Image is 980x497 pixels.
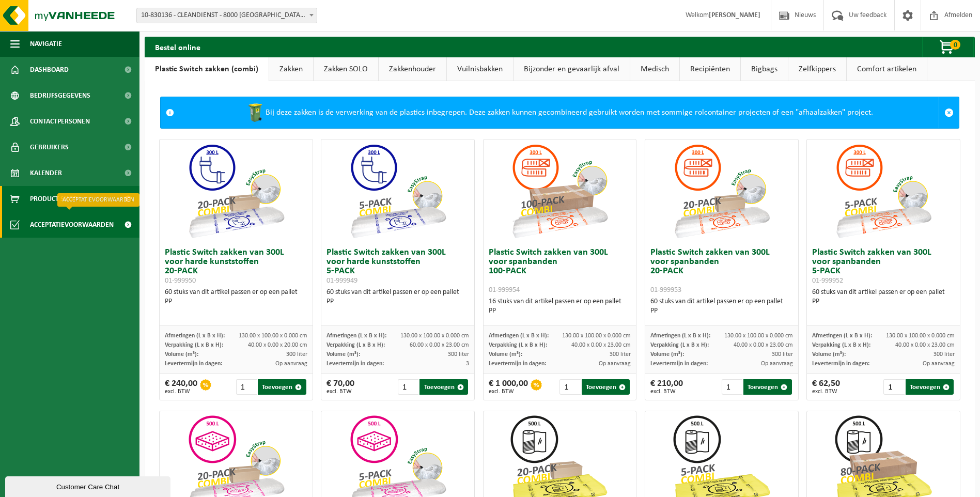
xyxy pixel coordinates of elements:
[650,389,683,395] span: excl. BTW
[847,57,927,81] a: Comfort artikelen
[245,102,266,123] img: WB-0240-HPE-GN-50.png
[326,248,469,285] h3: Plastic Switch zakken van 300L voor harde kunststoffen 5-PACK
[489,297,631,316] div: 16 stuks van dit artikel passen er op een pallet
[489,361,546,367] span: Levertermijn in dagen:
[812,288,955,306] div: 60 stuks van dit artikel passen er op een pallet
[812,379,840,395] div: € 62,50
[630,57,679,81] a: Medisch
[886,333,955,339] span: 130.00 x 100.00 x 0.000 cm
[269,57,313,81] a: Zakken
[165,288,307,306] div: 60 stuks van dit artikel passen er op een pallet
[326,277,357,285] span: 01-999949
[743,379,791,395] button: Toevoegen
[812,342,870,348] span: Verpakking (L x B x H):
[239,333,307,339] span: 130.00 x 100.00 x 0.000 cm
[410,342,469,348] span: 60.00 x 0.00 x 23.00 cm
[30,57,69,83] span: Dashboard
[165,389,197,395] span: excl. BTW
[489,389,528,395] span: excl. BTW
[326,389,354,395] span: excl. BTW
[489,306,631,316] div: PP
[883,379,904,395] input: 1
[724,333,793,339] span: 130.00 x 100.00 x 0.000 cm
[275,361,307,367] span: Op aanvraag
[326,342,385,348] span: Verpakking (L x B x H):
[30,134,69,160] span: Gebruikers
[812,277,843,285] span: 01-999952
[741,57,788,81] a: Bigbags
[922,37,974,57] button: 0
[514,57,630,81] a: Bijzonder en gevaarlijk afval
[165,248,307,285] h3: Plastic Switch zakken van 300L voor harde kunststoffen 20-PACK
[326,361,384,367] span: Levertermijn in dagen:
[258,379,306,395] button: Toevoegen
[895,342,955,348] span: 40.00 x 0.00 x 23.00 cm
[165,342,223,348] span: Verpakking (L x B x H):
[788,57,846,81] a: Zelfkippers
[466,361,469,367] span: 3
[419,379,468,395] button: Toevoegen
[610,351,631,358] span: 300 liter
[650,333,710,339] span: Afmetingen (L x B x H):
[722,379,742,395] input: 1
[30,212,114,238] span: Acceptatievoorwaarden
[934,351,955,358] span: 300 liter
[680,57,740,81] a: Recipiënten
[165,351,198,358] span: Volume (m³):
[670,139,773,243] img: 01-999953
[562,333,631,339] span: 130.00 x 100.00 x 0.000 cm
[30,160,62,186] span: Kalender
[906,379,954,395] button: Toevoegen
[145,37,211,57] h2: Bestel online
[179,97,939,128] div: Bij deze zakken is de verwerking van de plastics inbegrepen. Deze zakken kunnen gecombineerd gebr...
[599,361,631,367] span: Op aanvraag
[184,139,288,243] img: 01-999950
[489,342,547,348] span: Verpakking (L x B x H):
[812,297,955,306] div: PP
[165,297,307,306] div: PP
[489,248,631,294] h3: Plastic Switch zakken van 300L voor spanbanden 100-PACK
[709,11,760,19] strong: [PERSON_NAME]
[489,379,528,395] div: € 1 000,00
[812,333,872,339] span: Afmetingen (L x B x H):
[236,379,257,395] input: 1
[734,342,793,348] span: 40.00 x 0.00 x 23.00 cm
[30,83,90,108] span: Bedrijfsgegevens
[137,8,317,23] span: 10-830136 - CLEANDIENST - 8000 BRUGGE, PATHOEKEWEG 48
[30,31,62,57] span: Navigatie
[489,351,522,358] span: Volume (m³):
[923,361,955,367] span: Op aanvraag
[165,277,196,285] span: 01-999950
[248,342,307,348] span: 40.00 x 0.00 x 20.00 cm
[939,97,959,128] a: Sluit melding
[448,351,469,358] span: 300 liter
[286,351,307,358] span: 300 liter
[5,474,173,497] iframe: chat widget
[489,286,520,294] span: 01-999954
[447,57,513,81] a: Vuilnisbakken
[832,139,935,243] img: 01-999952
[398,379,418,395] input: 1
[650,297,793,316] div: 60 stuks van dit artikel passen er op een pallet
[326,333,386,339] span: Afmetingen (L x B x H):
[346,139,449,243] img: 01-999949
[400,333,469,339] span: 130.00 x 100.00 x 0.000 cm
[165,333,225,339] span: Afmetingen (L x B x H):
[650,286,681,294] span: 01-999953
[650,342,709,348] span: Verpakking (L x B x H):
[582,379,630,395] button: Toevoegen
[559,379,580,395] input: 1
[650,361,708,367] span: Levertermijn in dagen:
[30,186,77,212] span: Product Shop
[326,351,360,358] span: Volume (m³):
[571,342,631,348] span: 40.00 x 0.00 x 23.00 cm
[772,351,793,358] span: 300 liter
[30,108,90,134] span: Contactpersonen
[950,40,960,50] span: 0
[650,306,793,316] div: PP
[508,139,611,243] img: 01-999954
[812,351,846,358] span: Volume (m³):
[812,389,840,395] span: excl. BTW
[489,333,549,339] span: Afmetingen (L x B x H):
[136,8,317,23] span: 10-830136 - CLEANDIENST - 8000 BRUGGE, PATHOEKEWEG 48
